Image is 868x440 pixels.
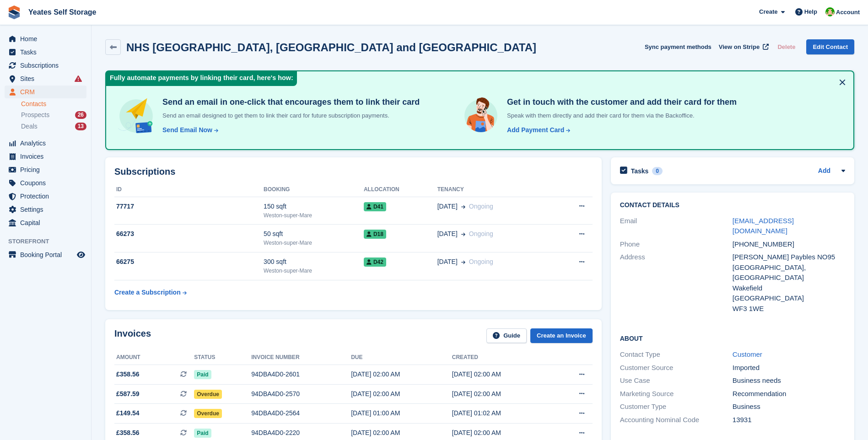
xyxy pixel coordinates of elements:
[21,122,86,131] a: Deals 13
[8,237,91,246] span: Storefront
[5,86,86,98] a: menu
[351,370,452,379] div: [DATE] 02:00 AM
[116,428,140,438] span: £358.56
[620,376,733,386] div: Use Case
[21,110,86,120] a: Prospects 26
[5,177,86,189] a: menu
[818,166,830,177] a: Add
[437,229,458,239] span: [DATE]
[20,150,75,163] span: Invoices
[5,32,86,45] a: menu
[25,5,100,20] a: Yeates Self Storage
[351,408,452,418] div: [DATE] 01:00 AM
[20,86,75,98] span: CRM
[645,39,712,54] button: Sync payment methods
[20,177,75,189] span: Coupons
[5,163,86,176] a: menu
[264,257,364,267] div: 300 sqft
[806,39,854,54] a: Edit Contact
[114,229,264,239] div: 66273
[452,389,553,399] div: [DATE] 02:00 AM
[21,122,38,131] span: Deals
[733,283,845,294] div: Wakefield
[733,363,845,373] div: Imported
[715,39,771,54] a: View on Stripe
[5,59,86,72] a: menu
[437,257,458,267] span: [DATE]
[364,182,437,197] th: Allocation
[264,229,364,239] div: 50 sqft
[75,75,82,82] i: Smart entry sync failures have occurred
[5,190,86,203] a: menu
[116,389,140,399] span: £587.59
[733,263,845,283] div: [GEOGRAPHIC_DATA], [GEOGRAPHIC_DATA]
[836,8,860,17] span: Account
[733,389,845,399] div: Recommendation
[194,350,251,365] th: Status
[503,111,737,120] p: Speak with them directly and add their card for them via the Backoffice.
[351,389,452,399] div: [DATE] 02:00 AM
[719,43,760,52] span: View on Stripe
[804,7,817,16] span: Help
[452,408,553,418] div: [DATE] 01:02 AM
[20,59,75,72] span: Subscriptions
[20,203,75,216] span: Settings
[20,32,75,45] span: Home
[5,248,86,261] a: menu
[351,350,452,365] th: Due
[733,376,845,386] div: Business needs
[462,97,500,134] img: get-in-touch-e3e95b6451f4e49772a6039d3abdde126589d6f45a760754adfa51be33bf0f70.svg
[469,258,493,265] span: Ongoing
[162,125,212,135] div: Send Email Now
[507,125,564,135] div: Add Payment Card
[620,349,733,360] div: Contact Type
[620,363,733,373] div: Customer Source
[251,428,351,438] div: 94DBA4D0-2220
[530,328,593,343] a: Create an Invoice
[20,46,75,59] span: Tasks
[5,216,86,229] a: menu
[5,203,86,216] a: menu
[652,167,663,175] div: 0
[503,125,571,135] a: Add Payment Card
[114,328,151,343] h2: Invoices
[5,150,86,163] a: menu
[194,390,222,399] span: Overdue
[364,230,386,239] span: D18
[20,137,75,150] span: Analytics
[733,415,845,425] div: 13931
[733,402,845,412] div: Business
[114,202,264,211] div: 77717
[364,202,386,211] span: D41
[21,111,49,119] span: Prospects
[351,428,452,438] div: [DATE] 02:00 AM
[620,252,733,314] div: Address
[437,182,553,197] th: Tenancy
[20,190,75,203] span: Protection
[733,217,794,235] a: [EMAIL_ADDRESS][DOMAIN_NAME]
[116,370,140,379] span: £358.56
[5,72,86,85] a: menu
[75,123,86,130] div: 13
[114,284,187,301] a: Create a Subscription
[106,71,297,86] div: Fully automate payments by linking their card, here's how:
[194,409,222,418] span: Overdue
[114,166,593,177] h2: Subscriptions
[774,39,799,54] button: Delete
[264,211,364,220] div: Weston-super-Mare
[159,97,420,107] h4: Send an email in one-click that encourages them to link their card
[733,350,762,358] a: Customer
[114,288,181,297] div: Create a Subscription
[20,248,75,261] span: Booking Portal
[620,333,845,343] h2: About
[452,370,553,379] div: [DATE] 02:00 AM
[733,304,845,314] div: WF3 1WE
[264,267,364,275] div: Weston-super-Mare
[126,41,536,54] h2: NHS [GEOGRAPHIC_DATA], [GEOGRAPHIC_DATA] and [GEOGRAPHIC_DATA]
[452,428,553,438] div: [DATE] 02:00 AM
[20,163,75,176] span: Pricing
[251,389,351,399] div: 94DBA4D0-2570
[75,111,86,119] div: 26
[452,350,553,365] th: Created
[486,328,527,343] a: Guide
